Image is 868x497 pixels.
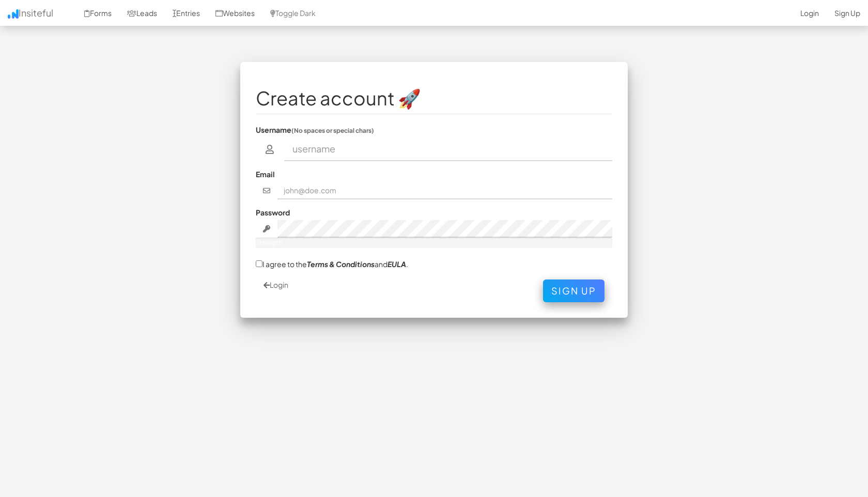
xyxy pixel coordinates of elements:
a: Terms & Conditions [307,259,375,269]
a: Login [263,280,288,289]
label: Password [256,207,290,218]
input: john@doe.com [277,182,613,199]
h1: Create account 🚀 [256,88,612,108]
button: Sign Up [543,279,605,302]
a: EULA [388,259,406,269]
input: username [284,137,613,161]
label: I agree to the and . [256,258,408,269]
label: Username [256,125,374,135]
label: Email [256,169,275,179]
small: (No spaces or special chars) [291,127,374,134]
input: I agree to theTerms & ConditionsandEULA. [256,260,262,267]
img: icon.png [8,9,19,19]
